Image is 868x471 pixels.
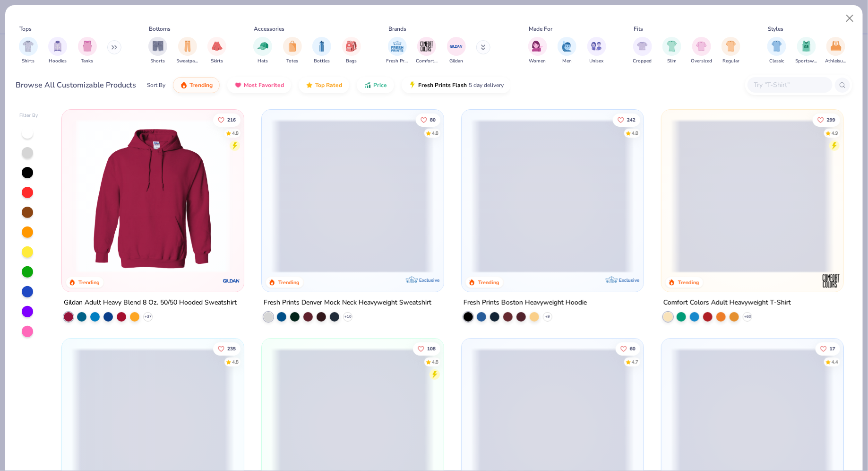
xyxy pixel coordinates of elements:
[634,25,643,33] div: Fits
[416,58,438,65] span: Comfort Colors
[177,58,198,65] span: Sweatpants
[344,314,351,320] span: + 10
[78,37,97,65] button: filter button
[841,9,859,27] button: Close
[726,41,737,52] img: Regular Image
[722,37,740,65] button: filter button
[545,314,550,320] span: + 9
[767,37,786,65] button: filter button
[409,81,416,89] img: flash.gif
[449,58,463,65] span: Gildan
[826,117,835,122] span: 299
[283,37,302,65] div: filter for Totes
[48,37,67,65] button: filter button
[387,58,408,65] span: Fresh Prints
[244,81,284,89] span: Most Favorited
[469,80,504,91] span: 5 day delivery
[587,37,606,65] div: filter for Unisex
[19,37,38,65] button: filter button
[696,41,707,52] img: Oversized Image
[258,58,268,65] span: Hats
[825,58,847,65] span: Athleisure
[258,41,268,52] img: Hats Image
[253,37,272,65] button: filter button
[627,117,635,122] span: 242
[312,37,331,65] button: filter button
[418,81,467,89] span: Fresh Prints Flash
[144,314,151,320] span: + 37
[812,113,840,126] button: Like
[151,58,165,65] span: Shorts
[182,41,193,52] img: Sweatpants Image
[431,358,438,366] div: 4.8
[447,37,466,65] div: filter for Gildan
[177,37,198,65] button: filter button
[558,37,576,65] button: filter button
[796,37,817,65] div: filter for Sportswear
[213,113,240,126] button: Like
[346,58,357,65] span: Bags
[387,37,408,65] div: filter for Fresh Prints
[212,41,223,52] img: Skirts Image
[173,77,220,93] button: Trending
[633,37,652,65] div: filter for Cropped
[189,81,213,89] span: Trending
[767,37,786,65] div: filter for Classic
[558,37,576,65] div: filter for Men
[447,37,466,65] button: filter button
[232,130,238,137] div: 4.8
[612,113,640,126] button: Like
[19,25,32,33] div: Tops
[691,37,712,65] button: filter button
[286,58,298,65] span: Totes
[19,37,38,65] div: filter for Shirts
[342,37,361,65] div: filter for Bags
[211,58,223,65] span: Skirts
[637,41,648,52] img: Cropped Image
[207,37,226,65] div: filter for Skirts
[213,342,240,355] button: Like
[822,271,841,290] img: Comfort Colors logo
[831,358,838,366] div: 4.4
[667,58,677,65] span: Slim
[81,58,94,65] span: Tanks
[357,77,394,93] button: Price
[373,81,387,89] span: Price
[149,25,171,33] div: Bottoms
[691,58,712,65] span: Oversized
[753,79,826,90] input: Try "T-Shirt"
[283,37,302,65] button: filter button
[388,25,406,33] div: Brands
[287,41,298,52] img: Totes Image
[528,37,547,65] div: filter for Women
[71,119,234,273] img: 01756b78-01f6-4cc6-8d8a-3c30c1a0c8ac
[390,39,404,53] img: Fresh Prints Image
[590,58,604,65] span: Unisex
[253,37,272,65] div: filter for Hats
[148,37,167,65] div: filter for Shorts
[180,81,188,89] img: trending.gif
[48,37,67,65] div: filter for Hoodies
[744,314,751,320] span: + 60
[633,58,652,65] span: Cropped
[420,39,434,53] img: Comfort Colors Image
[825,37,847,65] div: filter for Athleisure
[815,342,840,355] button: Like
[772,41,782,52] img: Classic Image
[52,41,63,52] img: Hoodies Image
[346,41,356,52] img: Bags Image
[342,37,361,65] button: filter button
[16,79,137,91] div: Browse All Customizable Products
[631,130,638,137] div: 4.8
[796,58,817,65] span: Sportswear
[306,81,313,89] img: TopRated.gif
[629,346,635,351] span: 60
[528,37,547,65] button: filter button
[415,113,440,126] button: Like
[831,41,842,52] img: Athleisure Image
[825,37,847,65] button: filter button
[19,112,38,119] div: Filter By
[831,130,838,137] div: 4.9
[431,130,438,137] div: 4.8
[78,37,97,65] div: filter for Tanks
